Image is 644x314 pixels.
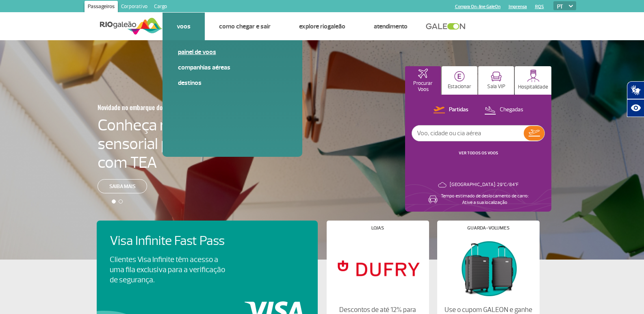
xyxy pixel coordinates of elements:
a: Cargo [151,1,170,14]
h4: Lojas [371,226,384,230]
p: Sala VIP [487,84,505,90]
img: vipRoom.svg [491,71,502,82]
button: VER TODOS OS VOOS [456,150,501,156]
a: VER TODOS OS VOOS [459,150,498,156]
a: Destinos [178,78,287,87]
button: Chegadas [482,105,526,115]
p: Partidas [449,106,468,114]
a: Voos [177,22,191,30]
button: Sala VIP [478,66,514,95]
button: Estacionar [442,66,477,95]
a: Explore RIOgaleão [299,22,345,30]
p: Clientes Visa Infinite têm acesso a uma fila exclusiva para a verificação de segurança. [110,255,225,285]
h3: Novidade no embarque doméstico [98,99,233,116]
a: Passageiros [85,1,118,14]
img: hospitality.svg [527,69,540,82]
a: Painel de voos [178,48,287,56]
button: Abrir tradutor de língua de sinais. [627,81,644,99]
p: Hospitalidade [518,84,548,90]
h4: Guarda-volumes [467,226,510,230]
a: Como chegar e sair [219,22,271,30]
button: Procurar Voos [405,66,441,95]
h4: Conheça nossa sala sensorial para passageiros com TEA [98,116,273,172]
img: airplaneHomeActive.svg [418,69,428,78]
img: Lojas [333,237,422,299]
img: Guarda-volumes [444,237,532,299]
p: Estacionar [448,84,471,90]
p: Chegadas [500,106,523,114]
a: Saiba mais [98,179,147,193]
button: Abrir recursos assistivos. [627,99,644,117]
p: Tempo estimado de deslocamento de carro: Ative a sua localização [441,193,529,206]
a: Corporativo [118,1,151,14]
a: Visa Infinite Fast PassClientes Visa Infinite têm acesso a uma fila exclusiva para a verificação ... [110,234,305,285]
p: [GEOGRAPHIC_DATA]: 29°C/84°F [450,182,518,188]
a: Imprensa [509,4,527,9]
a: Atendimento [374,22,408,30]
div: Plugin de acessibilidade da Hand Talk. [627,81,644,117]
a: Companhias Aéreas [178,63,287,72]
img: carParkingHome.svg [454,71,465,82]
input: Voo, cidade ou cia aérea [412,126,524,141]
p: Procurar Voos [409,80,437,93]
h4: Visa Infinite Fast Pass [110,234,239,249]
a: RQS [535,4,544,9]
button: Hospitalidade [515,66,551,95]
a: Compra On-line GaleOn [455,4,501,9]
button: Partidas [431,105,471,115]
